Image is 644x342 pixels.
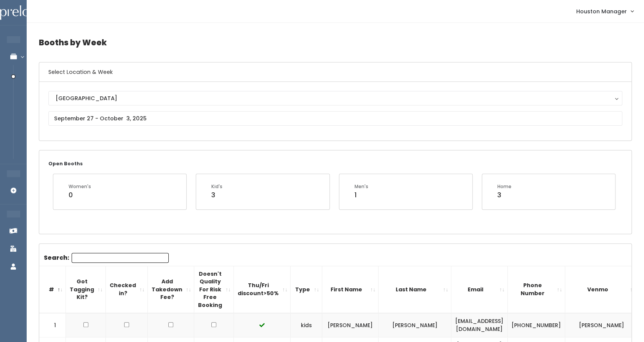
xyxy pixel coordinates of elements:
[211,190,222,200] div: 3
[234,266,291,313] th: Thu/Fri discount&gt;50%: activate to sort column ascending
[576,7,627,16] span: Houston Manager
[355,190,368,200] div: 1
[39,313,66,337] td: 1
[451,266,508,313] th: Email: activate to sort column ascending
[44,253,169,263] label: Search:
[451,313,508,337] td: [EMAIL_ADDRESS][DOMAIN_NAME]
[497,190,511,200] div: 3
[291,266,322,313] th: Type: activate to sort column ascending
[569,3,641,19] a: Houston Manager
[565,313,638,337] td: [PERSON_NAME]
[66,266,106,313] th: Got Tagging Kit?: activate to sort column ascending
[148,266,194,313] th: Add Takedown Fee?: activate to sort column ascending
[39,32,632,53] h4: Booths by Week
[379,313,451,337] td: [PERSON_NAME]
[355,183,368,190] div: Men's
[72,253,169,263] input: Search:
[497,183,511,190] div: Home
[39,266,66,313] th: #: activate to sort column descending
[379,266,451,313] th: Last Name: activate to sort column ascending
[508,313,565,337] td: [PHONE_NUMBER]
[194,266,234,313] th: Doesn't Quality For Risk Free Booking : activate to sort column ascending
[291,313,322,337] td: kids
[48,160,83,167] small: Open Booths
[69,190,91,200] div: 0
[322,266,379,313] th: First Name: activate to sort column ascending
[39,62,631,82] h6: Select Location & Week
[106,266,148,313] th: Checked in?: activate to sort column ascending
[211,183,222,190] div: Kid's
[69,183,91,190] div: Women's
[565,266,638,313] th: Venmo: activate to sort column ascending
[48,111,622,126] input: September 27 - October 3, 2025
[508,266,565,313] th: Phone Number: activate to sort column ascending
[322,313,379,337] td: [PERSON_NAME]
[48,91,622,105] button: [GEOGRAPHIC_DATA]
[56,94,615,102] div: [GEOGRAPHIC_DATA]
